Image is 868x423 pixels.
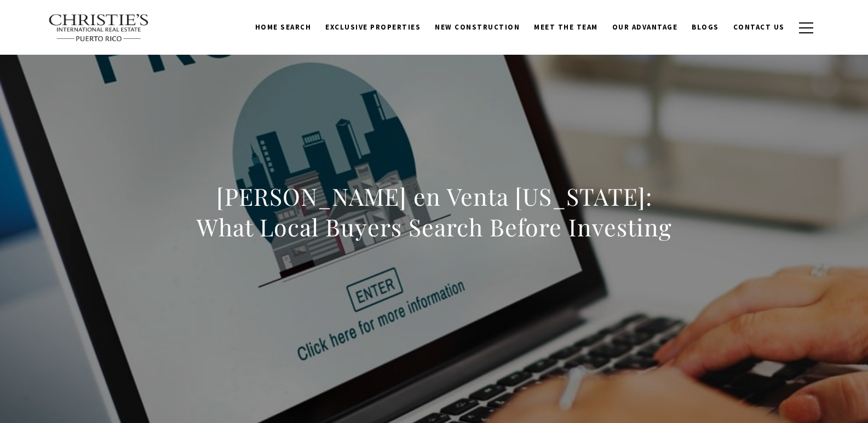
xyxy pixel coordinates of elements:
span: Exclusive Properties [325,22,421,32]
a: Blogs [685,17,726,38]
img: Christie's International Real Estate text transparent background [48,14,150,42]
a: Exclusive Properties [318,17,428,38]
h1: [PERSON_NAME] en Venta [US_STATE]: What Local Buyers Search Before Investing [193,181,676,242]
span: Our Advantage [612,22,678,32]
span: New Construction [435,22,520,32]
span: Blogs [692,22,719,32]
a: Our Advantage [605,17,685,38]
span: Contact Us [733,22,785,32]
a: Home Search [248,17,319,38]
a: Meet the Team [527,17,605,38]
a: New Construction [428,17,527,38]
